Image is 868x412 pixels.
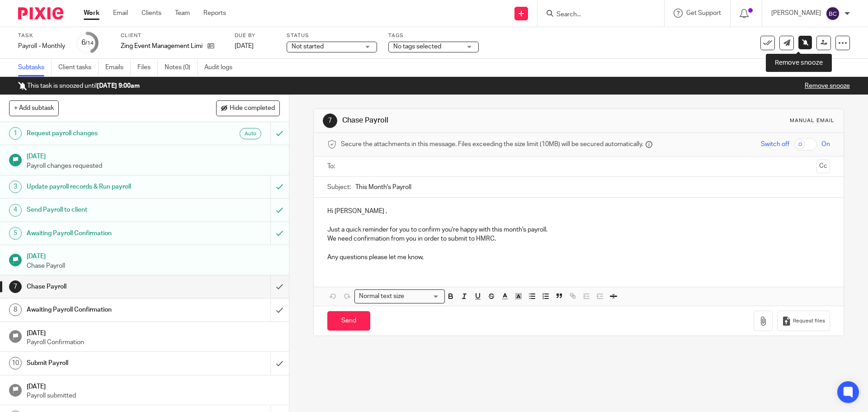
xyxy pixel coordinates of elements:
[204,59,239,76] a: Audit logs
[761,140,789,149] span: Switch off
[354,289,445,303] div: Search for option
[27,391,280,400] p: Payroll submitted
[805,83,850,89] a: Remove snooze
[27,250,280,261] h1: [DATE]
[18,81,140,90] p: This task is snoozed until
[27,161,280,170] p: Payroll changes requested
[18,59,52,76] a: Subtasks
[341,140,643,149] span: Secure the attachments in this message. Files exceeding the size limit (10MB) will be secured aut...
[790,117,835,124] div: Manual email
[327,225,830,234] p: Just a quick reminder for you to confirm you're happy with this month's payroll.
[27,127,183,140] h1: Request payroll changes
[27,280,183,294] h1: Chase Payroll
[342,116,598,125] h1: Chase Payroll
[113,9,128,18] a: Email
[816,160,830,173] button: Cc
[771,9,821,18] p: [PERSON_NAME]
[27,303,183,317] h1: Awaiting Payroll Confirmation
[327,253,830,262] p: Any questions please let me know,
[393,43,441,50] span: No tags selected
[27,261,280,270] p: Chase Payroll
[84,9,99,18] a: Work
[287,32,377,39] label: Status
[9,100,59,116] button: + Add subtask
[165,59,198,76] a: Notes (0)
[105,59,131,76] a: Emails
[9,204,22,217] div: 4
[203,9,226,18] a: Reports
[556,11,637,19] input: Search
[9,180,22,193] div: 3
[388,32,479,39] label: Tags
[235,43,254,49] span: [DATE]
[686,10,721,16] span: Get Support
[777,311,830,331] button: Request files
[27,327,280,338] h1: [DATE]
[357,292,406,301] span: Normal text size
[121,42,203,51] p: Zing Event Management Limited
[327,183,351,192] label: Subject:
[18,7,63,19] img: Pixie
[327,162,337,171] label: To:
[235,32,275,39] label: Due by
[121,32,223,39] label: Client
[27,380,280,391] h1: [DATE]
[407,292,439,301] input: Search for option
[18,42,65,51] div: Payroll - Monthly
[240,128,261,139] div: Auto
[826,6,840,21] img: svg%3E
[9,280,22,293] div: 7
[327,311,370,331] input: Send
[137,59,158,76] a: Files
[9,127,22,140] div: 1
[85,41,94,46] small: /14
[821,140,830,149] span: On
[9,357,22,369] div: 10
[9,303,22,316] div: 8
[323,114,337,128] div: 7
[27,150,280,161] h1: [DATE]
[327,207,830,216] p: Hi [PERSON_NAME] ,
[175,9,190,18] a: Team
[27,180,183,194] h1: Update payroll records & Run payroll
[97,83,140,89] b: [DATE] 9:00am
[292,43,324,50] span: Not started
[230,105,275,112] span: Hide completed
[27,356,183,370] h1: Submit Payroll
[18,32,65,39] label: Task
[9,227,22,240] div: 5
[58,59,99,76] a: Client tasks
[27,227,183,240] h1: Awaiting Payroll Confirmation
[142,9,161,18] a: Clients
[27,203,183,217] h1: Send Payroll to client
[327,234,830,243] p: We need confirmation from you in order to submit to HMRC.
[216,100,280,116] button: Hide completed
[793,317,825,325] span: Request files
[27,338,280,347] p: Payroll Confirmation
[81,38,94,48] div: 6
